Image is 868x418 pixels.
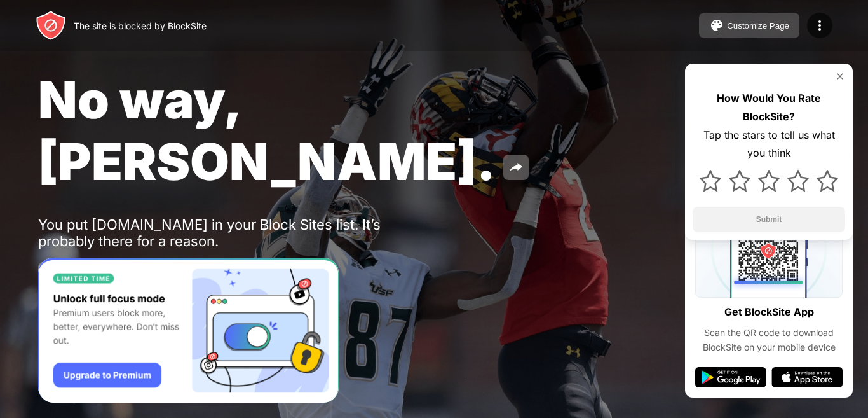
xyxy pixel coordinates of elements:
[709,18,724,33] img: pallet.svg
[771,367,843,387] img: app-store.svg
[74,20,207,31] div: The site is blocked by BlockSite
[700,170,721,192] img: star.svg
[38,258,339,403] iframe: Banner
[835,71,845,81] img: rate-us-close.svg
[729,170,750,192] img: star.svg
[508,160,524,175] img: share.svg
[758,170,780,192] img: star.svg
[817,170,838,192] img: star.svg
[693,207,845,232] button: Submit
[38,216,431,249] div: You put [DOMAIN_NAME] in your Block Sites list. It’s probably there for a reason.
[38,69,496,192] span: No way, [PERSON_NAME].
[727,21,789,31] div: Customize Page
[787,170,809,192] img: star.svg
[693,89,845,126] div: How Would You Rate BlockSite?
[699,13,799,38] button: Customize Page
[695,367,766,387] img: google-play.svg
[36,10,66,41] img: header-logo.svg
[812,18,827,33] img: menu-icon.svg
[693,126,845,163] div: Tap the stars to tell us what you think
